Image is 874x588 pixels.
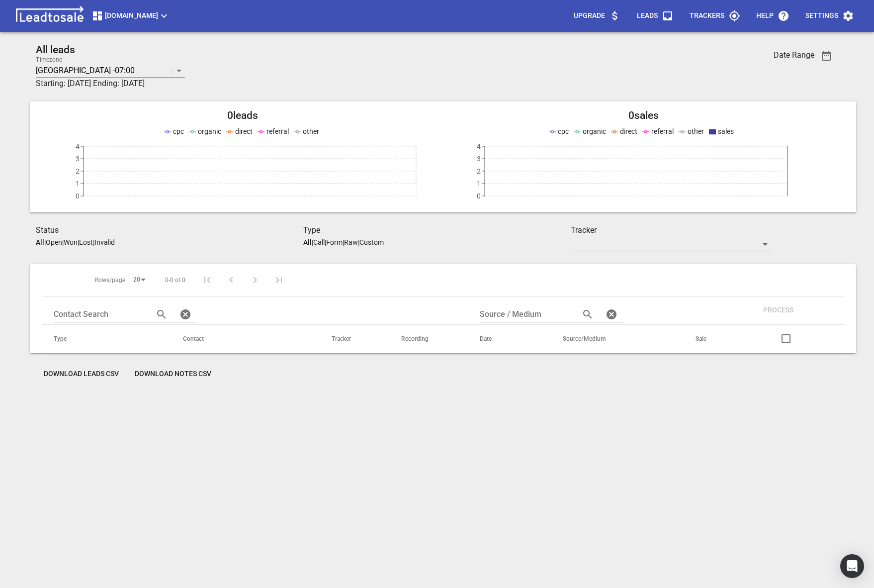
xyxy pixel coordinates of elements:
button: Download Notes CSV [127,365,219,383]
p: Invalid [94,238,115,246]
p: Won [64,238,78,246]
span: | [312,238,313,246]
tspan: 4 [477,142,481,150]
span: sales [718,127,734,135]
th: Date [468,325,551,353]
span: | [44,238,46,246]
h2: 0 sales [443,109,844,122]
th: Source/Medium [551,325,684,353]
h2: All leads [36,44,704,56]
p: Lost [79,238,93,246]
tspan: 1 [76,180,80,188]
th: Sale [684,325,743,353]
p: Leads [637,11,658,21]
h3: Status [36,224,303,236]
span: Download Notes CSV [135,369,211,379]
p: Open [46,238,62,246]
span: direct [620,127,637,135]
aside: All [303,238,312,246]
span: | [358,238,359,246]
h3: Date Range [774,50,814,60]
aside: All [36,238,44,246]
th: Recording [389,325,468,353]
th: Tracker [320,325,389,353]
tspan: 0 [76,192,80,200]
h2: 0 leads [42,109,443,122]
tspan: 1 [477,180,481,188]
button: Download Leads CSV [36,365,127,383]
h3: Type [303,224,571,236]
tspan: 2 [76,167,80,175]
p: Settings [805,11,838,21]
span: referral [651,127,674,135]
button: [DOMAIN_NAME] [87,6,174,26]
span: Rows/page [95,276,125,285]
span: other [688,127,704,135]
p: Help [756,11,774,21]
span: 0-0 of 0 [165,276,185,285]
span: | [93,238,94,246]
span: organic [198,127,221,135]
span: referral [266,127,289,135]
tspan: 4 [76,142,80,150]
span: organic [583,127,606,135]
span: | [78,238,79,246]
th: Contact [171,325,320,353]
span: | [325,238,326,246]
p: Upgrade [574,11,605,21]
h3: Starting: [DATE] Ending: [DATE] [36,78,704,90]
div: 20 [129,273,149,287]
p: Raw [344,238,358,246]
button: Date Range [814,44,838,68]
span: other [303,127,319,135]
span: cpc [173,127,184,135]
span: Download Leads CSV [44,369,119,379]
p: Trackers [690,11,724,21]
label: Timezone [36,57,62,63]
p: Custom [359,238,384,246]
p: [GEOGRAPHIC_DATA] -07:00 [36,65,135,76]
tspan: 3 [477,155,481,163]
p: Call [313,238,325,246]
tspan: 2 [477,167,481,175]
h3: Tracker [571,224,772,236]
span: direct [235,127,253,135]
div: Open Intercom Messenger [840,554,864,578]
tspan: 0 [477,192,481,200]
img: logo [12,6,87,26]
th: Type [42,325,171,353]
tspan: 3 [76,155,80,163]
span: | [62,238,64,246]
span: cpc [558,127,569,135]
span: | [343,238,344,246]
span: [DOMAIN_NAME] [91,10,170,22]
p: Form [326,238,343,246]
